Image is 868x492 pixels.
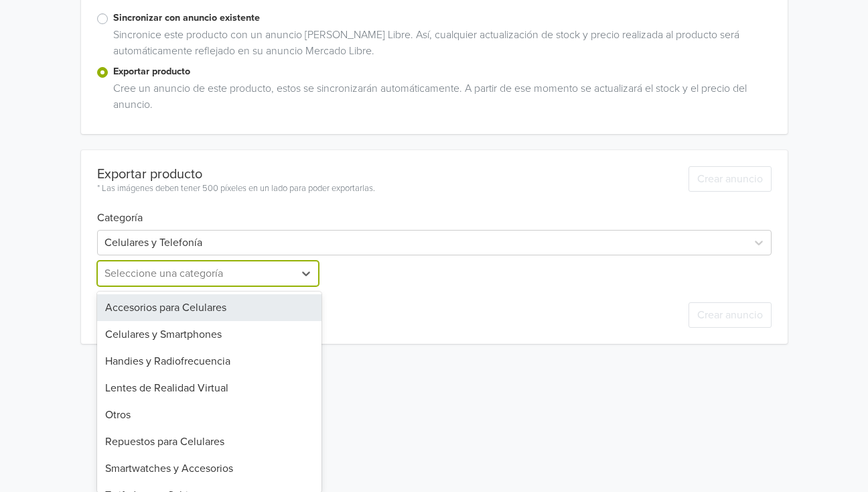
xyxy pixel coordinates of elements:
div: Repuestos para Celulares [97,428,322,455]
button: Crear anuncio [689,302,772,328]
div: Otros [97,402,322,428]
div: Lentes de Realidad Virtual [97,375,322,402]
h6: Categoría [97,196,772,225]
label: Exportar producto [113,64,772,79]
div: * Las imágenes deben tener 500 píxeles en un lado para poder exportarlas. [97,182,375,196]
div: Smartwatches y Accesorios [97,455,322,482]
div: Sincronice este producto con un anuncio [PERSON_NAME] Libre. Así, cualquier actualización de stoc... [108,27,772,64]
div: Cree un anuncio de este producto, estos se sincronizarán automáticamente. A partir de ese momento... [108,80,772,118]
div: Celulares y Smartphones [97,321,322,348]
div: Handies y Radiofrecuencia [97,348,322,375]
div: Exportar producto [97,166,375,182]
div: Accesorios para Celulares [97,294,322,321]
label: Sincronizar con anuncio existente [113,11,772,25]
button: Crear anuncio [689,166,772,192]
